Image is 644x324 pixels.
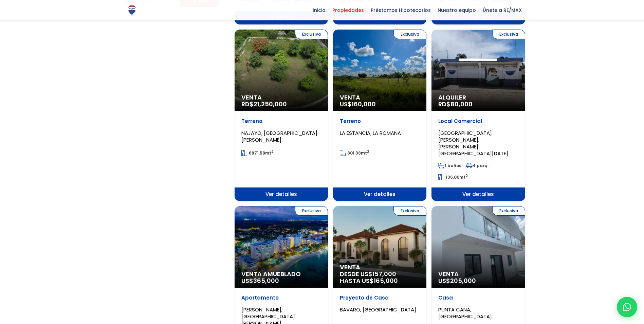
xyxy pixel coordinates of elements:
[241,100,287,108] span: RD$
[235,187,328,201] span: Ver detalles
[438,129,508,157] span: [GEOGRAPHIC_DATA][PERSON_NAME], [PERSON_NAME][GEOGRAPHIC_DATA][DATE]
[295,30,328,39] span: Exclusiva
[241,271,321,277] span: Venta Amueblado
[438,294,518,301] p: Casa
[340,294,420,301] p: Proyecto de Casa
[438,174,468,180] span: mt
[340,150,369,156] span: mt
[340,264,420,271] span: Venta
[465,173,468,178] sup: 2
[372,270,396,278] span: 157,000
[438,276,476,285] span: US$
[438,163,461,168] span: 1 baños
[438,118,518,125] p: Local Comercial
[340,94,420,101] span: Venta
[431,187,525,201] span: Ver detalles
[438,100,473,108] span: RD$
[446,174,459,180] span: 136.00
[466,163,489,168] span: 4 parq.
[393,30,426,39] span: Exclusiva
[367,149,369,154] sup: 2
[253,276,279,285] span: 365,000
[438,306,492,320] span: PUNTA CANA, [GEOGRAPHIC_DATA]
[340,271,420,284] span: DESDE US$
[340,129,401,137] span: LA ESTANCIA, LA ROMANA
[241,94,321,101] span: Venta
[367,5,434,15] span: Préstamos Hipotecarios
[333,30,426,201] a: Exclusiva Venta US$160,000 Terreno LA ESTANCIA, LA ROMANA 801.38mt2 Ver detalles
[340,100,376,108] span: US$
[295,206,328,216] span: Exclusiva
[492,30,525,39] span: Exclusiva
[340,118,420,125] p: Terreno
[479,5,525,15] span: Únete a RE/MAX
[434,5,479,15] span: Nuestro equipo
[249,150,265,156] span: 6971.58
[438,94,518,101] span: Alquiler
[241,118,321,125] p: Terreno
[126,4,138,16] img: Logo de REMAX
[333,187,426,201] span: Ver detalles
[235,30,328,201] a: Exclusiva Venta RD$21,250,000 Terreno NAJAYO, [GEOGRAPHIC_DATA][PERSON_NAME] 6971.58mt2 Ver detalles
[492,206,525,216] span: Exclusiva
[393,206,426,216] span: Exclusiva
[254,100,287,108] span: 21,250,000
[352,100,376,108] span: 160,000
[309,5,329,15] span: Inicio
[374,276,398,285] span: 165,000
[329,5,367,15] span: Propiedades
[340,277,420,284] span: HASTA US$
[271,149,274,154] sup: 2
[347,150,361,156] span: 801.38
[438,271,518,277] span: Venta
[450,100,473,108] span: 80,000
[241,129,317,143] span: NAJAYO, [GEOGRAPHIC_DATA][PERSON_NAME]
[450,276,476,285] span: 205,000
[431,30,525,201] a: Exclusiva Alquiler RD$80,000 Local Comercial [GEOGRAPHIC_DATA][PERSON_NAME], [PERSON_NAME][GEOGRA...
[340,306,416,313] span: BAVARO, [GEOGRAPHIC_DATA]
[241,276,279,285] span: US$
[241,150,274,156] span: mt
[241,294,321,301] p: Apartamento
